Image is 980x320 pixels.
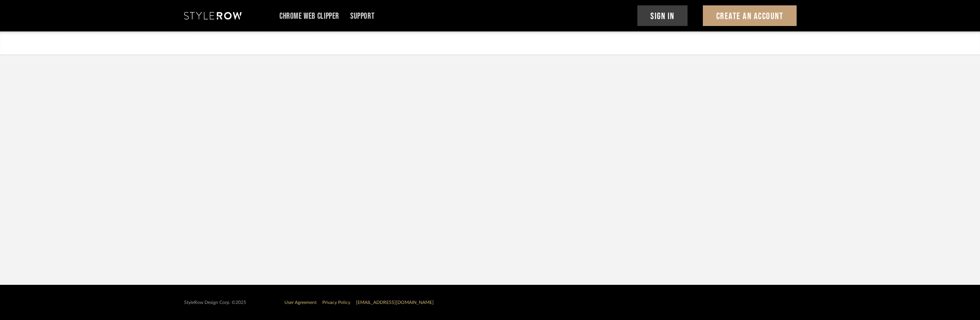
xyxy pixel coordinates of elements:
[637,5,688,26] button: Sign In
[703,5,797,26] button: Create An Account
[356,300,434,305] a: [EMAIL_ADDRESS][DOMAIN_NAME]
[284,300,317,305] a: User Agreement
[322,300,350,305] a: Privacy Policy
[279,13,339,19] a: Chrome Web Clipper
[350,13,374,19] a: Support
[184,300,246,305] div: StyleRow Design Corp. ©2025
